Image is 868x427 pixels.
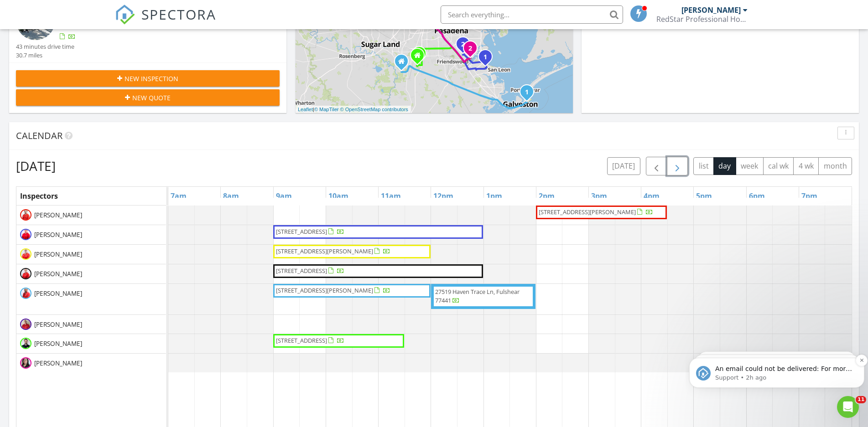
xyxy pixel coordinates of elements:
[221,189,241,203] a: 8am
[16,129,62,142] span: Calendar
[470,48,476,53] div: 1522 Saxony Ln, Houston, TX 77058
[296,106,411,113] div: |
[435,288,520,304] span: 27519 Haven Trace Ln, Fulshear 77441
[431,189,456,203] a: 12pm
[16,42,74,51] div: 43 minutes drive time
[20,248,31,260] img: 0bb69521658f43df87d48accff9a2cd6.jpeg
[16,0,280,60] a: 2:00 pm [STREET_ADDRESS] [PERSON_NAME][PERSON_NAME] 43 minutes drive time 30.7 miles
[763,157,794,175] button: cal wk
[276,336,327,345] span: [STREET_ADDRESS]
[527,92,532,97] div: 801 E Beach Dr BC704, Galveston, TX 77550
[484,189,504,203] a: 1pm
[276,247,373,255] span: [STREET_ADDRESS][PERSON_NAME]
[536,189,557,203] a: 2pm
[837,396,859,418] iframe: Intercom live chat
[340,107,408,112] a: © OpenStreetMap contributors
[483,54,487,61] i: 1
[276,286,373,294] span: [STREET_ADDRESS][PERSON_NAME]
[441,5,623,24] input: Search everything...
[274,189,294,203] a: 9am
[20,319,31,330] img: img_6526.jpeg
[20,357,31,369] img: img_3096.jpeg
[747,189,767,203] a: 6pm
[607,157,640,175] button: [DATE]
[713,157,736,175] button: day
[32,339,84,348] span: [PERSON_NAME]
[401,61,407,67] div: 2027 Edgemont Pl, Missouri City Tx 77459
[799,189,820,203] a: 7pm
[314,107,339,112] a: © MapTiler
[818,157,852,175] button: month
[32,211,84,220] span: [PERSON_NAME]
[111,21,162,30] span: [PERSON_NAME]
[693,157,714,175] button: list
[276,227,327,236] span: [STREET_ADDRESS]
[589,189,609,203] a: 3pm
[468,46,472,52] i: 2
[20,191,58,201] span: Inspectors
[694,189,714,203] a: 5pm
[276,267,327,275] span: [STREET_ADDRESS]
[463,44,468,49] div: 15415 Woodhorn Dr, Houston, TX 77062
[326,189,351,203] a: 10am
[539,208,636,216] span: [STREET_ADDRESS][PERSON_NAME]
[20,288,31,299] img: fe064295285d4cf68231f3371ff98b7e.jpeg
[168,189,189,203] a: 7am
[461,41,465,48] i: 2
[667,157,688,175] button: Next day
[20,209,31,221] img: bd50179cbe224d8fbb57ac7115055d8a.jpeg
[20,268,31,279] img: 0703ed6c40cd4054a484e7bc859583a9.jpeg
[20,338,31,349] img: redstar_photo_copy.jpeg
[16,89,280,106] button: New Quote
[485,57,491,62] div: 4711 Gully Marin Ln, League City, TX 77573
[32,320,84,329] span: [PERSON_NAME]
[417,55,423,61] div: 8 Desert Sun Court, Manvel TX 77578
[141,5,216,24] span: SPECTORA
[686,339,868,402] iframe: Intercom notifications message
[379,189,403,203] a: 11am
[32,269,84,278] span: [PERSON_NAME]
[646,157,667,175] button: Previous day
[32,359,84,368] span: [PERSON_NAME]
[641,189,662,203] a: 4pm
[132,93,171,103] span: New Quote
[32,289,84,298] span: [PERSON_NAME]
[298,107,313,112] a: Leaflet
[656,15,748,24] div: RedStar Professional Home Inspection, Inc
[525,89,529,96] i: 1
[736,157,764,175] button: week
[125,74,178,83] span: New Inspection
[60,21,111,30] span: [PERSON_NAME]
[115,12,216,31] a: SPECTORA
[32,250,84,259] span: [PERSON_NAME]
[16,51,74,60] div: 30.7 miles
[793,157,819,175] button: 4 wk
[681,5,741,15] div: [PERSON_NAME]
[16,157,56,175] h2: [DATE]
[856,396,866,403] span: 11
[115,5,135,25] img: The Best Home Inspection Software - Spectora
[32,230,84,239] span: [PERSON_NAME]
[16,70,280,87] button: New Inspection
[20,229,31,240] img: 3afbe1c090da473eabf25b9f2cf3d9e6.jpeg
